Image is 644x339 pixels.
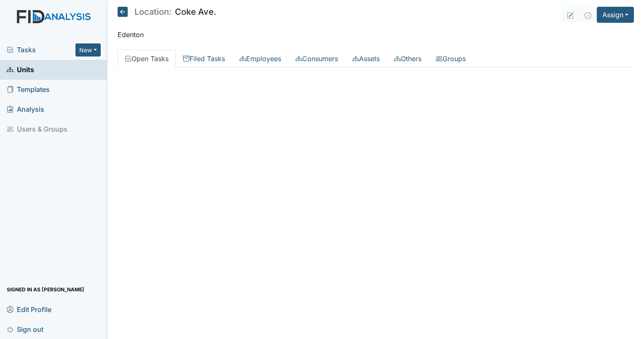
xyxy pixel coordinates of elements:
a: Others [387,50,429,67]
button: New [75,43,101,56]
span: Templates [7,83,50,96]
span: Location: [134,8,172,16]
a: Open Tasks [118,50,176,67]
a: Employees [232,50,288,67]
p: Edenton [118,30,634,40]
span: Units [7,63,34,76]
span: Edit Profile [7,303,51,316]
a: Tasks [7,45,75,55]
h5: Coke Ave. [118,7,216,17]
a: Filed Tasks [176,50,232,67]
a: Assets [345,50,387,67]
a: Consumers [288,50,345,67]
span: Sign out [7,323,43,336]
a: Groups [429,50,473,67]
button: Assign [597,7,634,23]
span: Analysis [7,103,44,116]
span: Signed in as [PERSON_NAME] [7,283,84,296]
